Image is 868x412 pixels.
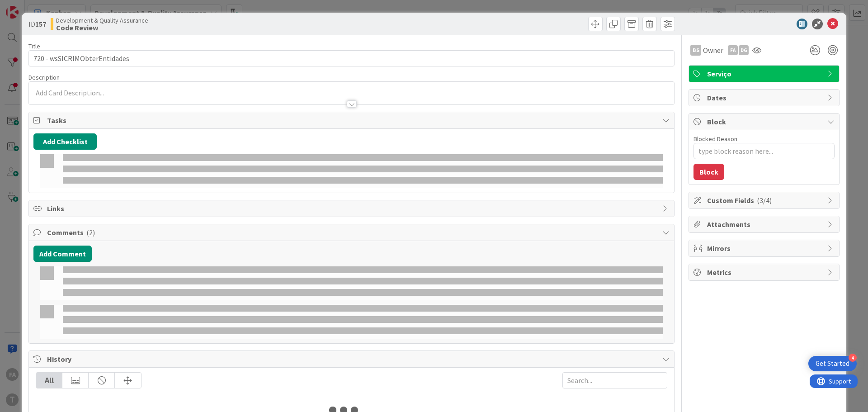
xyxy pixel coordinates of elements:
span: Metrics [707,267,823,278]
span: Serviço [707,68,823,79]
div: All [36,373,62,388]
button: Block [693,164,724,180]
span: Block [707,116,823,127]
div: BS [690,45,701,56]
span: Mirrors [707,243,823,254]
div: FA [728,45,738,55]
button: Add Checklist [33,133,97,150]
div: Open Get Started checklist, remaining modules: 4 [808,356,857,371]
span: Support [19,1,41,12]
span: Description [28,73,60,81]
input: type card name here... [28,50,675,66]
span: ( 2 ) [86,228,95,237]
span: ( 3/4 ) [757,196,772,205]
span: Attachments [707,219,823,230]
span: History [47,354,658,365]
label: Blocked Reason [693,135,737,143]
span: Tasks [47,115,658,126]
label: Title [28,42,40,50]
span: ID [28,19,46,29]
b: 157 [35,19,46,28]
div: 4 [849,354,857,362]
span: Links [47,203,658,214]
span: Dates [707,92,823,103]
div: DG [739,45,749,55]
input: Search... [562,372,667,388]
span: Custom Fields [707,195,823,206]
span: Comments [47,227,658,238]
span: Owner [703,45,723,56]
div: Get Started [816,359,849,368]
b: Code Review [56,24,148,31]
button: Add Comment [33,246,92,262]
span: Development & Quality Assurance [56,17,148,24]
